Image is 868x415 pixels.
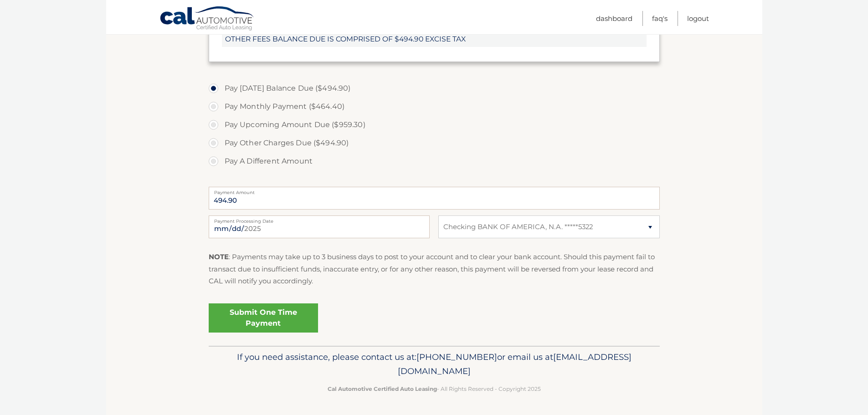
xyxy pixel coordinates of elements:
[209,187,660,194] label: Payment Amount
[687,11,709,26] a: Logout
[209,116,660,134] label: Pay Upcoming Amount Due ($959.30)
[209,152,660,170] label: Pay A Different Amount
[209,252,229,261] strong: NOTE
[222,31,647,47] span: OTHER FEES BALANCE DUE IS COMPRISED OF $494.90 EXCISE TAX
[209,97,660,116] label: Pay Monthly Payment ($464.40)
[328,385,437,392] strong: Cal Automotive Certified Auto Leasing
[215,384,654,394] p: - All Rights Reserved - Copyright 2025
[159,6,255,32] a: Cal Automotive
[209,251,660,287] p: : Payments may take up to 3 business days to post to your account and to clear your bank account....
[215,350,654,379] p: If you need assistance, please contact us at: or email us at
[209,79,660,97] label: Pay [DATE] Balance Due ($494.90)
[596,11,632,26] a: Dashboard
[209,187,660,210] input: Payment Amount
[416,352,497,362] span: [PHONE_NUMBER]
[209,303,318,333] a: Submit One Time Payment
[652,11,668,26] a: FAQ's
[209,215,430,223] label: Payment Processing Date
[209,134,660,152] label: Pay Other Charges Due ($494.90)
[209,215,430,238] input: Payment Date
